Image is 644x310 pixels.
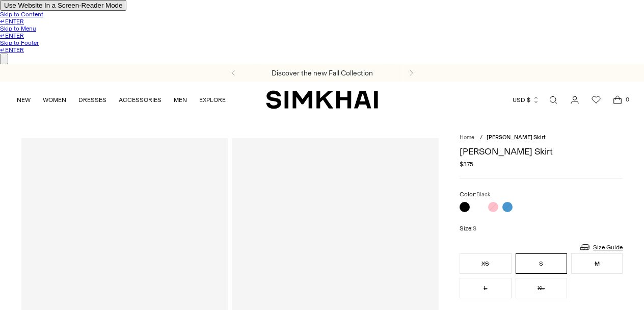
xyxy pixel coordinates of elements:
[607,90,628,110] a: Open cart modal
[17,89,31,111] a: NEW
[543,90,563,110] a: Open search modal
[266,90,378,110] a: SIMKHAI
[43,89,66,111] a: WOMEN
[272,69,373,77] a: Discover the new Fall Collection
[623,95,632,104] span: 0
[516,278,567,298] button: XL
[476,191,491,198] span: Black
[460,253,511,274] button: XS
[579,241,623,253] a: Size Guide
[565,90,585,110] a: Go to the account page
[460,225,476,232] label: Size:
[460,191,491,198] label: Color:
[199,89,226,111] a: EXPLORE
[460,134,474,141] a: Home
[473,225,476,232] span: S
[460,147,623,156] h1: [PERSON_NAME] Skirt
[460,134,623,141] nav: breadcrumbs
[119,89,162,111] a: ACCESSORIES
[516,253,567,274] button: S
[487,134,546,141] span: [PERSON_NAME] Skirt
[460,278,511,298] button: L
[174,89,187,111] a: MEN
[513,89,540,111] button: USD $
[480,134,482,141] div: /
[78,89,106,111] a: DRESSES
[586,90,606,110] a: Wishlist
[571,253,623,274] button: M
[460,161,473,168] span: $375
